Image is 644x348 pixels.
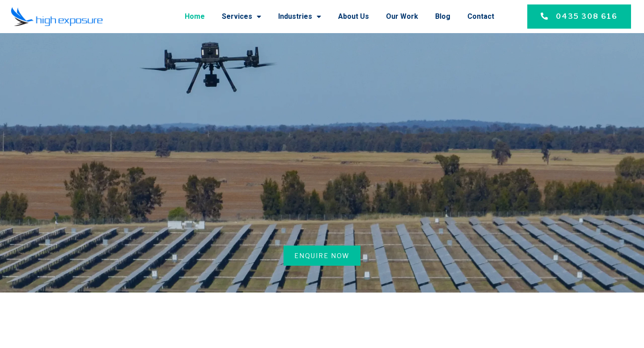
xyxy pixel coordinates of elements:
[222,5,261,28] a: Services
[278,5,321,28] a: Industries
[435,5,450,28] a: Blog
[294,251,350,260] span: Enquire Now
[467,5,494,28] a: Contact
[284,246,360,266] a: Enquire Now
[112,5,494,28] nav: Menu
[185,5,205,28] a: Home
[556,11,618,22] span: 0435 308 616
[527,4,631,29] a: 0435 308 616
[338,5,369,28] a: About Us
[386,5,418,28] a: Our Work
[11,7,103,27] img: Final-Logo copy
